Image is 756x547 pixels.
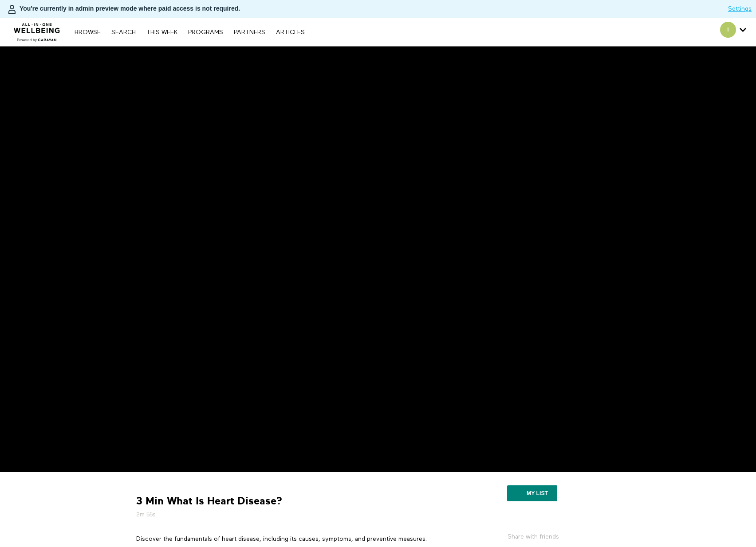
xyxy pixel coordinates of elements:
[70,28,309,36] nav: Primary
[136,535,433,543] p: Discover the fundamentals of heart disease, including its causes, symptoms, and preventive measures.
[136,494,282,508] strong: 3 Min What Is Heart Disease?
[728,4,752,13] a: Settings
[70,29,105,35] a: Browse
[107,29,140,35] a: Search
[142,29,182,35] a: THIS WEEK
[10,16,64,43] img: CARAVAN
[229,29,270,35] a: PARTNERS
[184,29,228,35] a: PROGRAMS
[7,4,17,15] img: person-bdfc0eaa9744423c596e6e1c01710c89950b1dff7c83b5d61d716cfd8139584f.svg
[507,485,557,501] button: My list
[272,29,309,35] a: ARTICLES
[713,18,753,46] div: Secondary
[136,510,433,519] h5: 2m 55s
